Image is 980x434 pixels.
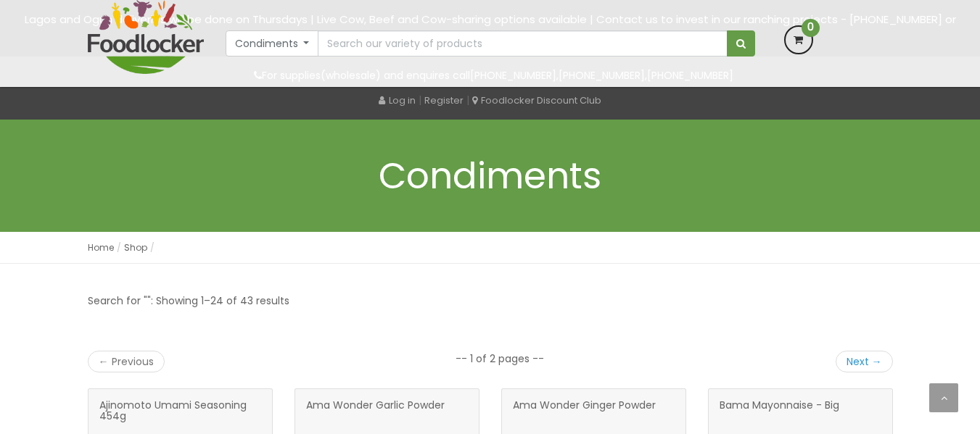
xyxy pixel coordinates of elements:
a: Shop [124,241,147,254]
a: Home [88,241,114,254]
span: Ajinomoto Umami Seasoning 454g [99,400,261,429]
span: | [466,93,469,107]
span: 0 [802,19,820,37]
a: Register [424,93,464,107]
p: Search for "": Showing 1–24 of 43 results [88,293,289,309]
input: Search our variety of products [318,30,727,57]
a: Foodlocker Discount Club [472,93,601,107]
span: Ama Wonder Ginger Powder [513,400,656,429]
a: Next → [836,351,893,372]
li: -- 1 of 2 pages -- [456,351,544,366]
a: Log in [379,93,416,107]
span: | [419,93,421,107]
h1: Condiments [88,156,893,196]
iframe: chat widget [890,343,980,412]
span: Ama Wonder Garlic Powder [306,400,445,429]
span: Bama Mayonnaise - Big [720,400,839,429]
button: Condiments [226,30,319,57]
